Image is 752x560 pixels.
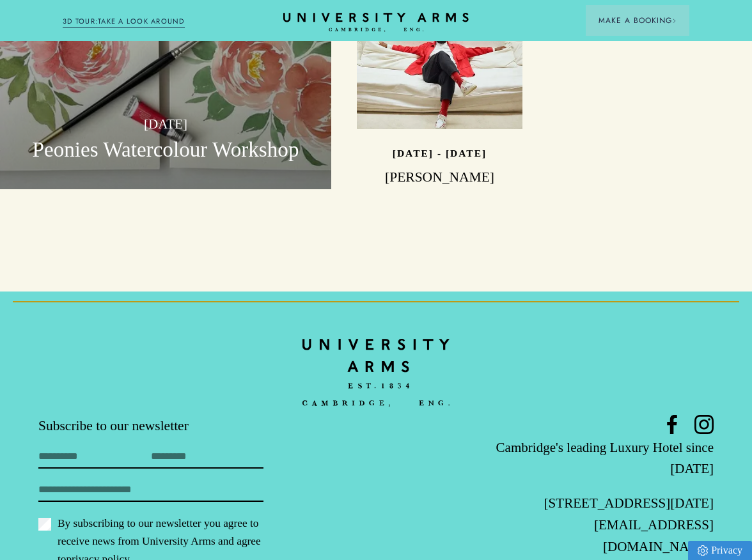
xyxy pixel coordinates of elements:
img: Privacy [698,545,708,556]
p: Subscribe to our newsletter [38,417,263,435]
h3: [PERSON_NAME] [357,168,522,187]
a: 3D TOUR:TAKE A LOOK AROUND [63,16,185,27]
h3: Peonies Watercolour Workshop [26,136,306,164]
p: [STREET_ADDRESS][DATE] [489,493,714,515]
input: By subscribing to our newsletter you agree to receive news from University Arms and agree topriva... [38,518,51,531]
span: Make a Booking [599,15,677,26]
a: Instagram [694,415,714,434]
p: [DATE] [26,114,306,136]
button: Make a BookingArrow icon [586,5,689,36]
a: Privacy [688,541,752,560]
p: Cambridge's leading Luxury Hotel since [DATE] [489,437,714,480]
p: [DATE] - [DATE] [393,148,487,159]
a: Home [283,13,469,33]
a: Home [302,330,450,415]
img: bc90c398f2f6aa16c3ede0e16ee64a97.svg [302,330,450,416]
img: Arrow icon [672,19,677,23]
a: image-63efcffb29ce67d5b9b5c31fb65ce327b57d730d-750x563-jpg [DATE] - [DATE] [PERSON_NAME] [357,19,522,187]
a: [EMAIL_ADDRESS][DOMAIN_NAME] [594,517,714,554]
a: Facebook [662,415,682,434]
